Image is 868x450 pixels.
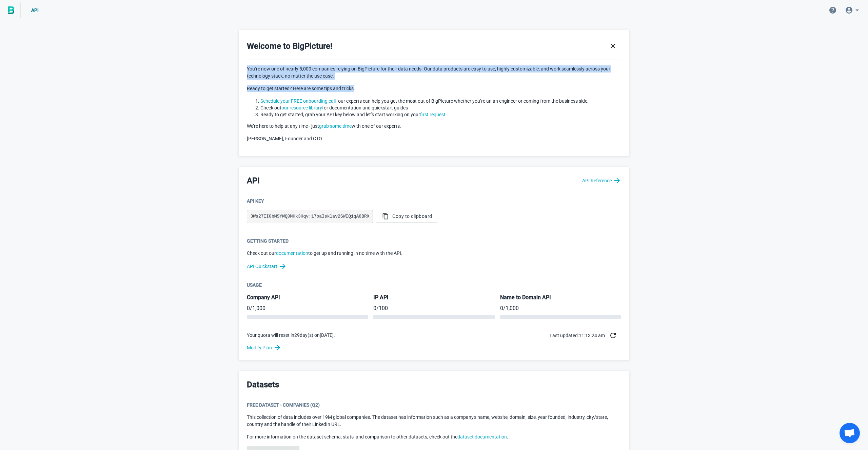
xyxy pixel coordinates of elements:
[247,332,335,339] p: Your quota will reset in 29 day(s) on [DATE] .
[500,304,621,312] p: / 1,000
[373,304,494,312] p: / 100
[247,282,621,288] div: Usage
[420,112,446,117] a: first request
[260,98,336,104] a: Schedule your FREE onboarding call
[8,6,14,14] img: BigPicture.io
[500,294,621,302] h5: Name to Domain API
[247,305,250,311] span: 0
[247,250,621,257] p: Check out our to get up and running in no time with the API.
[376,210,438,223] button: Copy to clipboard
[247,65,621,80] p: You’re now one of nearly 5,000 companies relying on BigPicture for their data needs. Our data pro...
[582,177,621,185] a: API Reference
[247,294,368,302] h5: Company API
[247,344,621,352] a: Modify Plan
[260,111,621,118] li: Ready to get started, grab your API key below and let’s start working on your .
[500,305,503,311] span: 0
[247,210,373,223] pre: 3Ws27II0bMSYWQ0MHk3Hqv:17oaIsklav2SWIQ1qA8BRX
[247,304,368,312] p: / 1,000
[319,123,352,129] a: grab some time
[281,105,322,110] a: our resource library
[373,294,494,302] h5: IP API
[247,123,621,130] p: We’re here to help at any time - just with one of our experts.
[276,250,308,256] a: documentation
[247,433,621,441] p: For more information on the dataset schema, stats, and comparison to other datasets, check out the .
[247,198,621,204] div: API Key
[247,414,621,428] p: This collection of data includes over 19M global companies. The dataset has information such as a...
[31,7,39,13] span: API
[247,40,332,52] h3: Welcome to BigPicture!
[247,238,621,244] div: Getting Started
[247,85,621,92] p: Ready to get started? Here are some tips and tricks
[381,213,432,220] span: Copy to clipboard
[457,434,507,439] a: dataset documentation
[247,175,260,186] h3: API
[260,104,621,111] li: Check out for documentation and quickstart guides
[550,327,621,344] div: Last updated: 11:13:24 am
[840,423,860,443] div: Open chat
[247,379,279,390] h3: Datasets
[373,305,376,311] span: 0
[247,135,621,142] p: [PERSON_NAME], Founder and CTO
[247,262,621,270] a: API Quickstart
[247,402,621,408] div: Free Dataset - Companies (Q2)
[260,98,621,104] li: - our experts can help you get the most out of BigPicture whether you’re an an engineer or coming...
